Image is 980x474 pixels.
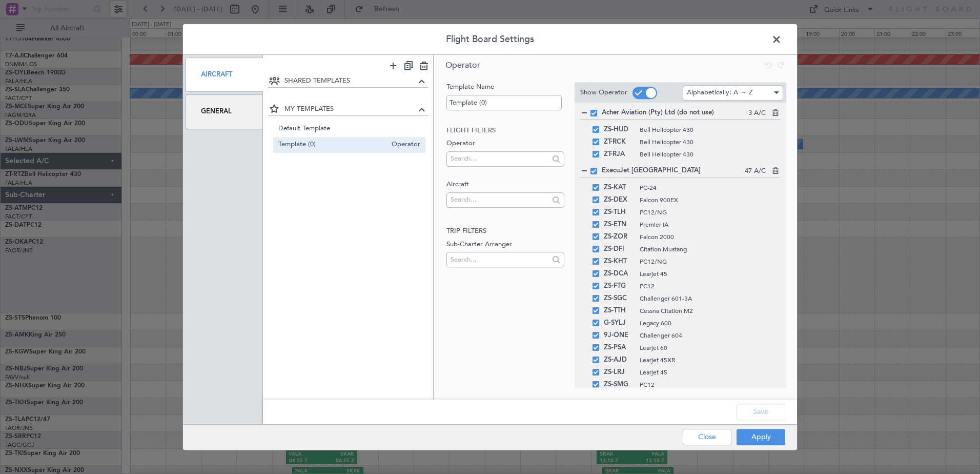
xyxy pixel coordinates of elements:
span: ZS-ETN [604,219,635,231]
span: ZS-TTH [604,305,635,317]
span: Default Template [278,124,421,134]
span: ZS-SGC [604,292,635,305]
span: 9J-ONE [604,329,635,342]
span: 47 A/C [745,166,766,176]
span: Operator [386,140,420,150]
span: ZS-SMG [604,379,635,391]
label: Operator [446,139,564,149]
span: ZT-RCK [604,136,635,148]
span: Learjet 45 [640,269,781,279]
span: ZS-FTG [604,280,635,292]
span: Falcon 2000 [640,232,781,242]
input: Search... [451,252,548,267]
span: Acher Aviation (Pty) Ltd (do not use) [602,108,748,118]
input: Search... [451,192,548,207]
span: Learjet 60 [640,343,781,352]
button: Close [683,429,731,445]
span: PC-24 [640,183,781,192]
span: Bell Helicopter 430 [640,150,781,159]
div: General [186,94,263,129]
label: Aircraft [446,180,564,190]
span: Operator [445,60,480,71]
span: ZS-DEX [604,194,635,206]
span: ZS-KAT [604,182,635,194]
span: G-SYLJ [604,317,635,329]
span: Premier IA [640,220,781,229]
h2: Trip filters [446,226,564,236]
span: ZS-HUD [604,124,635,136]
label: Template Name [446,82,564,92]
header: Flight Board Settings [183,24,797,55]
span: Template (0) [278,140,387,150]
span: PC12 [640,380,781,389]
span: ZS-PSA [604,342,635,354]
span: Bell Helicopter 430 [640,137,781,147]
div: Aircraft [186,57,263,92]
span: SHARED TEMPLATES [284,76,416,86]
span: PC12/NG [640,208,781,217]
span: Citation Mustang [640,245,781,254]
span: ExecuJet [GEOGRAPHIC_DATA] [602,166,745,176]
span: Challenger 604 [640,331,781,340]
span: ZS-DCA [604,268,635,280]
label: Sub-Charter Arranger [446,240,564,250]
label: Show Operator [580,88,627,98]
span: PC12 [640,282,781,291]
span: ZS-LRJ [604,366,635,379]
span: Falcon 900EX [640,195,781,205]
h2: Flight filters [446,126,564,136]
span: Bell Helicopter 430 [640,125,781,134]
span: MY TEMPLATES [284,104,416,114]
span: Challenger 601-3A [640,294,781,303]
span: ZS-KHT [604,255,635,268]
span: Alphabetically: A → Z [687,88,753,97]
span: 3 A/C [748,108,766,118]
span: PC12/NG [640,257,781,266]
span: ZT-RJA [604,148,635,161]
span: Learjet 45XR [640,355,781,365]
span: Cessna Citation M2 [640,306,781,315]
span: ZS-AJD [604,354,635,366]
span: ZS-ZOR [604,231,635,243]
span: Legacy 600 [640,319,781,328]
span: Learjet 45 [640,368,781,377]
span: ZS-TLH [604,206,635,219]
button: Apply [737,429,785,445]
input: Search... [451,151,548,166]
span: ZS-DFI [604,243,635,255]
